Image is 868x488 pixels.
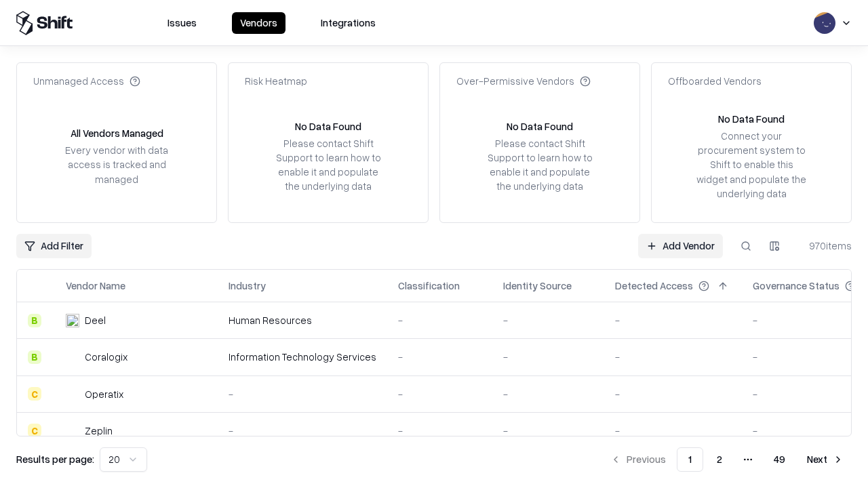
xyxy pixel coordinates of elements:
[229,279,266,293] div: Industry
[85,350,127,364] div: Coralogix
[398,279,460,293] div: Classification
[507,119,573,134] div: No Data Found
[16,234,92,258] button: Add Filter
[797,239,852,253] div: 970 items
[28,424,41,437] div: C
[668,74,762,88] div: Offboarded Vendors
[398,387,481,401] div: -
[232,12,285,34] button: Vendors
[159,12,205,34] button: Issues
[85,313,106,327] div: Deel
[60,143,173,186] div: Every vendor with data access is tracked and managed
[753,279,840,293] div: Governance Status
[799,447,852,472] button: Next
[16,452,94,466] p: Results per page:
[456,74,591,88] div: Over-Permissive Vendors
[28,387,41,401] div: C
[398,350,481,364] div: -
[33,74,140,88] div: Unmanaged Access
[706,447,733,472] button: 2
[66,424,79,437] img: Zeplin
[313,12,384,34] button: Integrations
[229,424,376,438] div: -
[615,387,731,401] div: -
[398,313,481,327] div: -
[503,387,593,401] div: -
[615,313,731,327] div: -
[66,279,125,293] div: Vendor Name
[295,119,361,134] div: No Data Found
[398,424,481,438] div: -
[503,313,593,327] div: -
[272,136,384,194] div: Please contact Shift Support to learn how to enable it and populate the underlying data
[615,279,693,293] div: Detected Access
[28,350,41,364] div: B
[28,314,41,327] div: B
[615,424,731,438] div: -
[677,447,703,472] button: 1
[503,350,593,364] div: -
[229,350,376,364] div: Information Technology Services
[763,447,796,472] button: 49
[229,387,376,401] div: -
[66,387,79,401] img: Operatix
[718,112,785,126] div: No Data Found
[638,234,723,258] a: Add Vendor
[602,447,852,472] nav: pagination
[245,74,307,88] div: Risk Heatmap
[85,424,113,438] div: Zeplin
[484,136,596,194] div: Please contact Shift Support to learn how to enable it and populate the underlying data
[503,279,572,293] div: Identity Source
[66,314,79,327] img: Deel
[85,387,123,401] div: Operatix
[695,129,808,201] div: Connect your procurement system to Shift to enable this widget and populate the underlying data
[615,350,731,364] div: -
[71,126,163,140] div: All Vendors Managed
[66,350,79,364] img: Coralogix
[229,313,376,327] div: Human Resources
[503,424,593,438] div: -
